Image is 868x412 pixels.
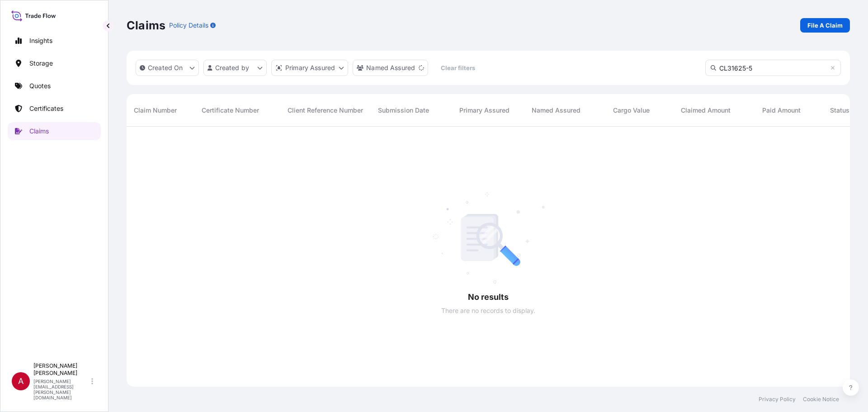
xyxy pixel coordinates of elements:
span: A [18,377,24,386]
p: File A Claim [807,21,843,30]
a: Cookie Notice [803,396,839,403]
span: Primary Assured [459,106,509,115]
p: Named Assured [366,63,415,72]
button: distributor Filter options [271,60,348,76]
a: Storage [8,54,101,72]
p: [PERSON_NAME] [PERSON_NAME] [33,362,90,377]
input: Search Claim Number [705,60,841,76]
p: [PERSON_NAME][EMAIL_ADDRESS][PERSON_NAME][DOMAIN_NAME] [33,379,90,400]
a: File A Claim [800,18,850,33]
p: Claims [127,18,165,33]
p: Clear filters [441,63,475,72]
span: Client Reference Number [288,106,363,115]
p: Created On [148,63,183,72]
a: Privacy Policy [759,396,796,403]
button: cargoOwner Filter options [353,60,428,76]
button: createdBy Filter options [203,60,267,76]
p: Certificates [29,104,63,113]
span: Claim Number [134,106,177,115]
span: Cargo Value [613,106,650,115]
span: Claimed Amount [681,106,731,115]
p: Storage [29,59,53,68]
span: Submission Date [378,106,429,115]
a: Quotes [8,77,101,95]
a: Claims [8,122,101,140]
p: Primary Assured [285,63,335,72]
a: Insights [8,32,101,50]
p: Quotes [29,81,51,90]
span: Status [830,106,849,115]
button: Clear filters [433,61,483,75]
span: Paid Amount [762,106,801,115]
p: Policy Details [169,21,208,30]
p: Insights [29,36,52,45]
button: createdOn Filter options [136,60,199,76]
a: Certificates [8,99,101,118]
p: Claims [29,127,49,136]
span: Named Assured [532,106,580,115]
p: Created by [215,63,250,72]
span: Certificate Number [202,106,259,115]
